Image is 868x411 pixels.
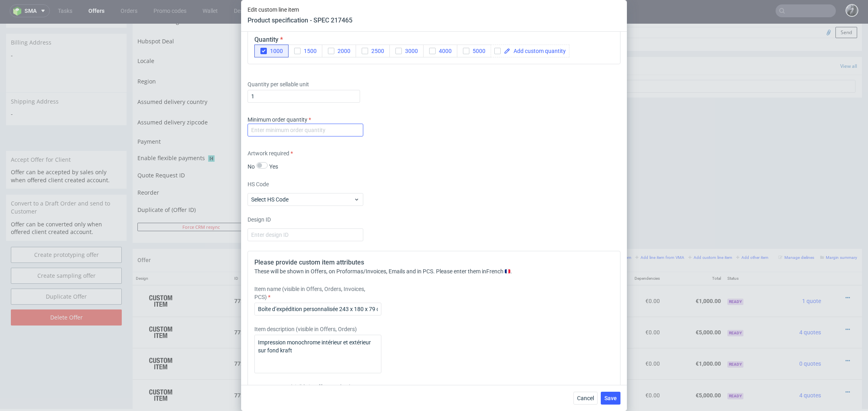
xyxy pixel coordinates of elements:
small: Add PIM line item [594,232,631,236]
td: Hubspot Deal [137,10,276,29]
small: Add other item [736,232,768,236]
p: Offer can be accepted by sales only when offered client created account. [11,144,122,160]
td: Payment [137,111,276,129]
button: Single payment (default) [278,112,485,123]
div: Billing Address [6,10,127,28]
small: Add custom line item [688,232,732,236]
div: Accept Offer for Client [6,127,127,145]
a: View all [840,39,857,46]
td: Locale [137,29,276,50]
td: €1.00 [498,356,541,387]
input: Enter custom name for the Item [254,303,381,315]
th: Unit Price [498,248,541,262]
span: Source: [284,283,315,289]
span: Fefco 427 (mailer box) [284,297,340,305]
img: Hokodo [208,132,215,138]
span: 5000 [469,48,485,54]
td: 5000 [461,293,498,324]
div: Convert to a Draft Order and send to Customer [6,171,127,196]
input: Delete Offer [11,286,122,302]
span: Edit custom line item [248,6,352,13]
span: Save [604,395,617,401]
th: Quant. [461,248,498,262]
div: These will be shown in Offers, on Proformas/Invoices, Emails and in PCS. Please enter them in Fre... [254,267,614,275]
div: Boxesflow • Custom [284,296,458,321]
td: 1000 [461,324,498,356]
td: Quote Request ID [137,145,276,164]
div: Custom • Custom [284,359,458,384]
button: 4000 [423,45,457,57]
label: Quantity per sellable unit [248,80,363,88]
img: ico-item-custom-a8f9c3db6a5631ce2f509e228e8b95abde266dc4376634de7b166047de09ff05.png [141,299,181,319]
strong: 772310 [234,337,254,343]
td: 5000 [461,356,498,387]
td: €1.00 [498,293,541,324]
div: Custom • Custom [284,328,458,352]
td: €1.00 [498,261,541,293]
span: 1 quote [802,274,821,281]
span: 4000 [436,48,452,54]
td: €1,000.00 [542,324,602,356]
label: Design ID [248,216,363,224]
label: Item name (visible in Offers, Orders, Invoices, PCS) [254,285,381,301]
input: 1 [248,90,360,103]
td: €5,000.00 [663,356,724,387]
th: Total [663,248,724,262]
button: Save [601,392,620,405]
small: Margin summary [820,232,857,236]
span: - [11,28,122,36]
td: €5,000.00 [542,356,602,387]
a: Create prototyping offer [11,223,122,239]
button: 2500 [356,45,390,57]
span: Ready [727,306,743,313]
label: Artwork required [248,149,363,157]
button: 3000 [389,45,424,57]
span: 1000 [267,48,283,54]
button: Force CRM resync [137,199,264,208]
label: Item description (visible in Offers, Orders) [254,325,381,333]
button: Send [835,3,857,14]
td: 1000 [461,261,498,293]
small: Manage dielines [778,232,814,236]
span: Source: [284,377,315,383]
strong: 772308 [234,274,254,281]
input: Enter design ID [248,228,363,241]
textarea: Impression monochrome intérieur et extérieur sur fond kraft [254,335,381,373]
a: CBSR-3 [300,346,315,351]
label: Yes [269,163,278,170]
span: Fefco 427 (mailer box) [284,265,340,273]
label: Minimum order quantity [248,116,311,123]
span: 2000 [334,48,350,54]
span: 4 quotes [799,305,821,312]
th: Name [280,248,461,262]
span: 4 quotes [799,368,821,375]
th: Dependencies [602,248,663,262]
span: Ready [727,338,743,344]
label: Item category (visible in Offers, Orders) [254,383,381,391]
span: Offer [137,233,151,240]
label: HS Code [248,180,363,188]
span: 0 quotes [799,337,821,343]
span: 1500 [301,48,317,54]
span: Ready [727,369,743,376]
a: CBSR-1 [300,283,315,289]
span: SPEC- 217466 [341,298,370,304]
td: Reorder [137,164,276,179]
a: Create sampling offer [11,244,122,260]
a: CBSR-3 [300,377,315,383]
button: 2000 [322,45,356,57]
div: Boxesflow • Custom [284,265,458,290]
button: 5000 [457,45,491,57]
span: - [11,86,122,94]
td: €1,000.00 [663,261,724,293]
th: Net Total [542,248,602,262]
input: Only numbers [284,181,479,192]
img: ico-item-custom-a8f9c3db6a5631ce2f509e228e8b95abde266dc4376634de7b166047de09ff05.png [141,330,181,350]
p: Offer can be converted only when offered client created account. [11,197,122,212]
button: 1500 [288,45,322,57]
td: €0.00 [602,324,663,356]
td: €1,000.00 [542,261,602,293]
span: Tasks [510,38,524,46]
td: €0.00 [602,261,663,293]
span: SPEC- 217467 [341,329,370,336]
